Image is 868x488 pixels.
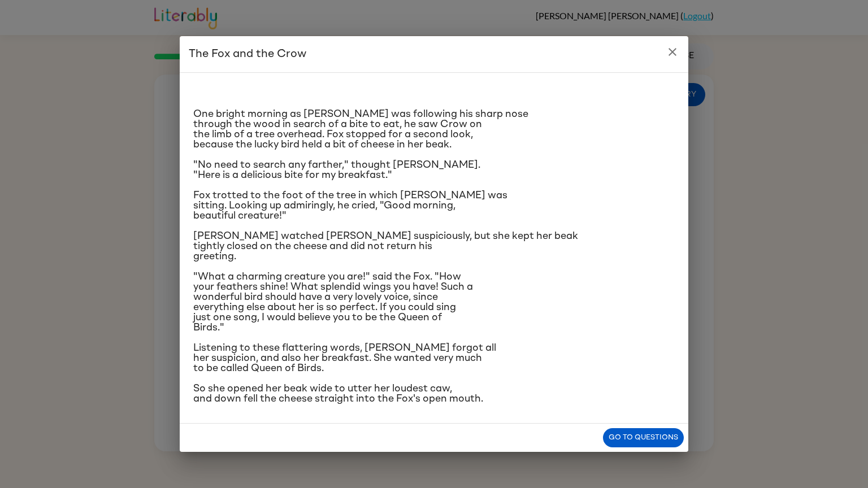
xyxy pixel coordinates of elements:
span: Listening to these flattering words, [PERSON_NAME] forgot all her suspicion, and also her breakfa... [193,343,496,373]
span: [PERSON_NAME] watched [PERSON_NAME] suspiciously, but she kept her beak tightly closed on the che... [193,231,578,262]
button: Go to questions [603,428,684,448]
span: One bright morning as [PERSON_NAME] was following his sharp nose through the wood in search of a ... [193,109,528,150]
span: "What a charming creature you are!" said the Fox. "How your feathers shine! What splendid wings y... [193,272,473,333]
span: So she opened her beak wide to utter her loudest caw, and down fell the cheese straight into the ... [193,384,483,404]
span: "No need to search any farther," thought [PERSON_NAME]. "Here is a delicious bite for my breakfast." [193,160,480,180]
button: close [661,41,684,63]
h2: The Fox and the Crow [180,36,688,72]
span: Fox trotted to the foot of the tree in which [PERSON_NAME] was sitting. Looking up admiringly, he... [193,190,507,221]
